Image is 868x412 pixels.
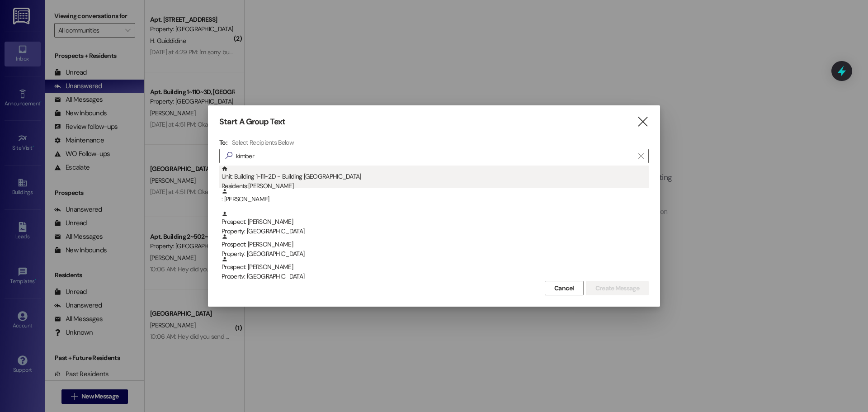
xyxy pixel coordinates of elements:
[219,188,649,211] div: : [PERSON_NAME]
[219,166,649,188] div: Unit: Building 1~111~2D - Building [GEOGRAPHIC_DATA]Residents:[PERSON_NAME]
[222,233,649,259] div: Prospect: [PERSON_NAME]
[222,166,649,191] div: Unit: Building 1~111~2D - Building [GEOGRAPHIC_DATA]
[219,256,649,279] div: Prospect: [PERSON_NAME]Property: [GEOGRAPHIC_DATA]
[545,281,584,295] button: Cancel
[595,284,639,293] span: Create Message
[232,138,294,147] h4: Select Recipients Below
[222,272,649,281] div: Property: [GEOGRAPHIC_DATA]
[219,211,649,233] div: Prospect: [PERSON_NAME]Property: [GEOGRAPHIC_DATA]
[638,152,643,160] i: 
[586,281,649,295] button: Create Message
[222,227,649,236] div: Property: [GEOGRAPHIC_DATA]
[634,149,648,163] button: Clear text
[222,151,236,161] i: 
[554,284,574,293] span: Cancel
[219,233,649,256] div: Prospect: [PERSON_NAME]Property: [GEOGRAPHIC_DATA]
[222,211,649,237] div: Prospect: [PERSON_NAME]
[222,181,649,191] div: Residents: [PERSON_NAME]
[236,150,634,162] input: Search for any contact or apartment
[219,117,285,127] h3: Start A Group Text
[222,188,649,204] div: : [PERSON_NAME]
[219,138,227,147] h3: To:
[222,256,649,282] div: Prospect: [PERSON_NAME]
[222,249,649,259] div: Property: [GEOGRAPHIC_DATA]
[637,117,649,127] i: 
